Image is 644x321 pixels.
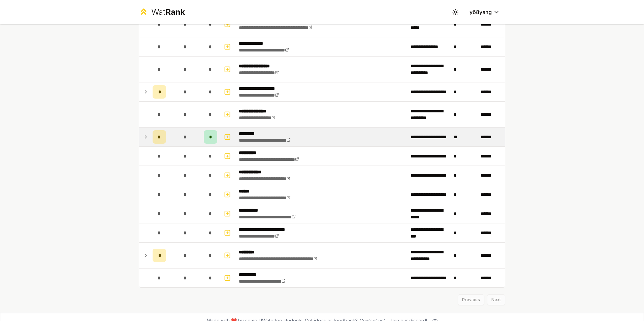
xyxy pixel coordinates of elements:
[470,8,492,16] span: y68yang
[165,7,185,17] span: Rank
[464,6,505,18] button: y68yang
[151,7,185,17] div: Wat
[139,7,185,17] a: WatRank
